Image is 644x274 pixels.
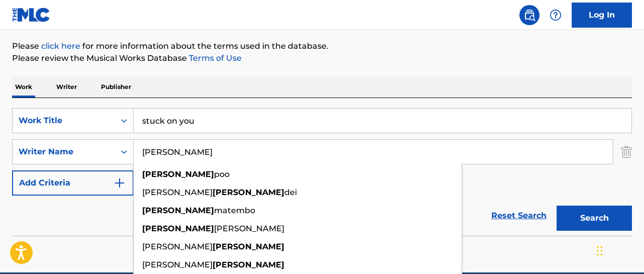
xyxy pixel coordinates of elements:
[546,5,566,25] div: Help
[12,108,632,236] form: Search Form
[557,206,632,231] button: Search
[550,9,562,21] img: help
[114,177,126,189] img: 9d2ae6d4665cec9f34b9.svg
[214,206,255,215] span: matembo
[212,188,284,197] strong: [PERSON_NAME]
[214,224,284,233] span: [PERSON_NAME]
[142,242,212,251] span: [PERSON_NAME]
[212,260,284,269] strong: [PERSON_NAME]
[142,169,214,179] strong: [PERSON_NAME]
[187,53,242,63] a: Terms of Use
[214,169,230,179] span: poo
[12,52,632,64] p: Please review the Musical Works Database
[142,206,214,215] strong: [PERSON_NAME]
[12,170,134,196] button: Add Criteria
[284,188,297,197] span: dei
[142,188,212,197] span: [PERSON_NAME]
[53,76,80,98] p: Writer
[142,260,212,269] span: [PERSON_NAME]
[597,236,603,266] div: Drag
[142,224,214,233] strong: [PERSON_NAME]
[12,40,632,52] p: Please for more information about the terms used in the database.
[572,3,632,28] a: Log In
[12,76,35,98] p: Work
[621,139,632,164] img: Delete Criterion
[486,205,552,227] a: Reset Search
[212,242,284,251] strong: [PERSON_NAME]
[12,8,51,22] img: MLC Logo
[523,9,535,21] img: search
[98,76,134,98] p: Publisher
[41,41,80,51] a: click here
[19,146,109,158] div: Writer Name
[519,5,540,25] a: Public Search
[19,115,109,127] div: Work Title
[594,226,644,274] iframe: Chat Widget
